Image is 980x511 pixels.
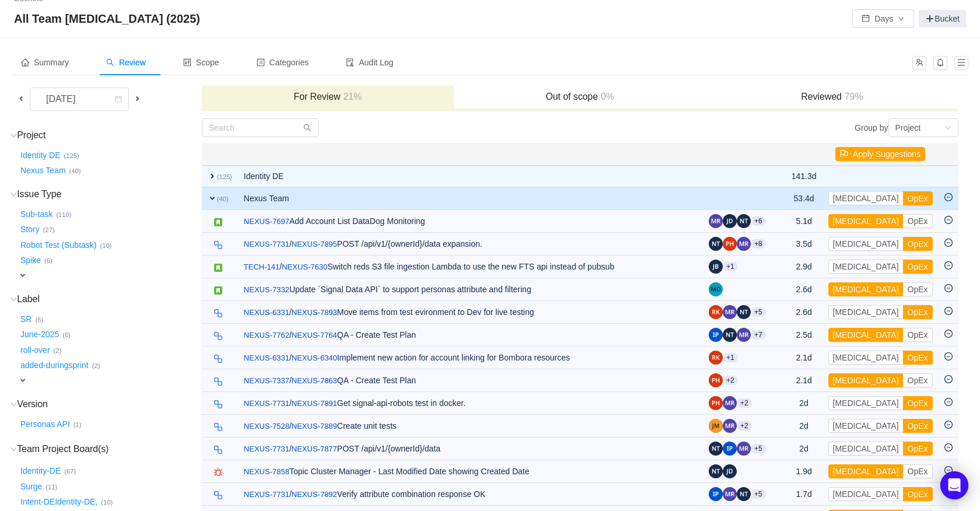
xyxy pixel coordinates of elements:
img: 10316 [213,422,223,432]
aui-badge: +2 [737,398,752,408]
button: [MEDICAL_DATA] [828,419,904,433]
aui-badge: +5 [751,444,766,453]
img: 10316 [213,400,223,409]
small: (110) [56,211,71,218]
button: [MEDICAL_DATA] [828,214,904,228]
span: 79% [842,92,863,101]
button: SR [18,310,35,328]
a: NEXUS-7891 [292,398,337,409]
span: expand [208,171,217,181]
img: NT [737,214,751,228]
button: [MEDICAL_DATA] [828,464,904,478]
span: 0% [598,92,614,101]
td: QA - Create Test Plan [238,324,703,346]
span: Audit Log [346,58,393,67]
img: 10303 [213,468,223,477]
button: added-duringsprint [18,356,92,375]
button: Nexus Team [18,162,69,180]
i: icon: down [10,446,17,453]
td: 53.4d [786,187,822,210]
a: NEXUS-7697 [244,216,289,228]
i: icon: minus-circle [944,466,953,474]
span: All Team [MEDICAL_DATA] (2025) [14,9,207,28]
img: NT [737,487,751,501]
img: MR [709,214,723,228]
img: NT [737,305,751,319]
td: POST /api/v1/{ownerId}/data expansion. [238,233,703,256]
a: NEXUS-7889 [292,421,337,432]
h3: Version [18,398,201,410]
button: [MEDICAL_DATA] [828,260,904,274]
td: 2d [786,415,822,437]
button: OpEx [903,191,933,205]
span: Review [106,58,146,67]
a: NEXUS-6340 [292,352,337,364]
a: NEXUS-7731 [244,443,289,455]
button: OpEx [903,351,933,365]
i: icon: minus-circle [944,443,953,452]
button: Robot Test (Subtask) [18,236,100,254]
aui-badge: +5 [751,489,766,499]
i: icon: control [183,58,191,66]
td: Add Account List DataDog Monitoring [238,210,703,233]
td: 3.5d [786,233,822,256]
button: icon: flagApply Suggestions [835,147,925,161]
button: OpEx [903,464,933,478]
td: Move items from test evironment to Dev for live testing [238,301,703,324]
i: icon: minus-circle [944,421,953,429]
td: 2.1d [786,346,822,369]
button: [MEDICAL_DATA] [828,442,904,456]
i: icon: down [10,296,17,303]
img: NT [709,442,723,456]
a: NEXUS-7731 [244,489,289,501]
small: (10) [101,499,113,506]
span: expand [18,376,27,385]
img: 10315 [213,263,223,272]
img: NT [723,328,737,342]
button: [MEDICAL_DATA] [828,305,904,319]
div: [DATE] [37,88,87,110]
td: Nexus Team [238,187,703,210]
button: OpEx [903,373,933,387]
img: RK [709,305,723,319]
span: / [244,398,292,408]
span: / [244,262,282,271]
button: [MEDICAL_DATA] [828,282,904,296]
button: OpEx [903,260,933,274]
td: POST /api/v1/{ownerId}/data [238,437,703,460]
small: (40) [217,195,229,202]
img: IP [709,487,723,501]
i: icon: minus-circle [944,216,953,224]
small: (6) [62,331,71,338]
img: IP [709,328,723,342]
button: icon: menu [954,56,968,70]
i: icon: profile [257,58,265,66]
h3: Out of scope [460,91,700,103]
aui-badge: +8 [751,239,766,249]
img: 10316 [213,491,223,500]
i: icon: home [21,58,29,66]
img: 10316 [213,445,223,454]
img: MR [737,442,751,456]
button: OpEx [903,305,933,319]
aui-badge: +7 [751,330,766,339]
img: 10316 [213,331,223,341]
i: icon: minus-circle [944,239,953,247]
h3: Label [18,293,201,305]
i: icon: minus-circle [944,307,953,315]
aui-badge: +5 [751,307,766,317]
img: MD [709,282,723,296]
aui-badge: +2 [723,376,738,385]
span: / [244,376,292,385]
td: Verify attribute combination response OK [238,483,703,506]
button: [MEDICAL_DATA] [828,396,904,410]
small: (2) [54,347,62,354]
img: MR [723,305,737,319]
small: (67) [64,468,76,475]
td: Implement new action for account linking for Bombora resources [238,346,703,369]
span: Summary [21,58,69,67]
img: 10315 [213,286,223,295]
img: NT [709,464,723,478]
h3: Issue Type [18,188,201,200]
button: icon: calendarDaysicon: down [852,9,914,28]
